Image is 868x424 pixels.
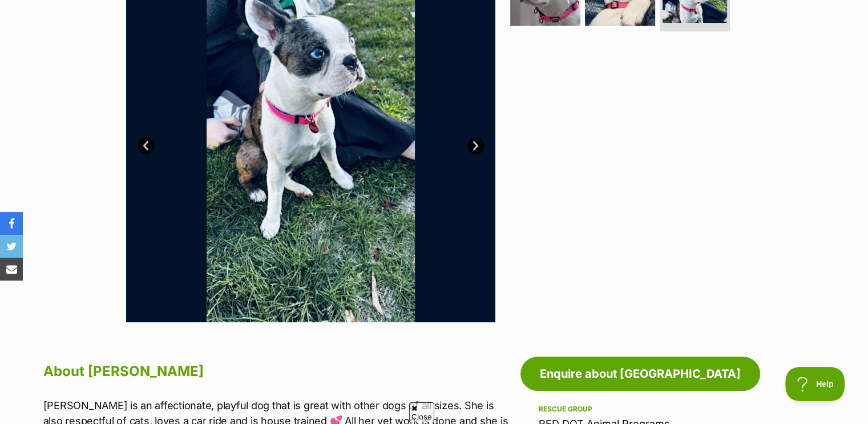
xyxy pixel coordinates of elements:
a: Next [467,137,485,154]
div: Rescue group [539,405,742,414]
a: Prev [138,137,155,154]
span: Close [409,402,434,422]
iframe: Help Scout Beacon - Open [785,367,845,401]
a: Enquire about [GEOGRAPHIC_DATA] [520,357,760,391]
h2: About [PERSON_NAME] [43,359,515,384]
